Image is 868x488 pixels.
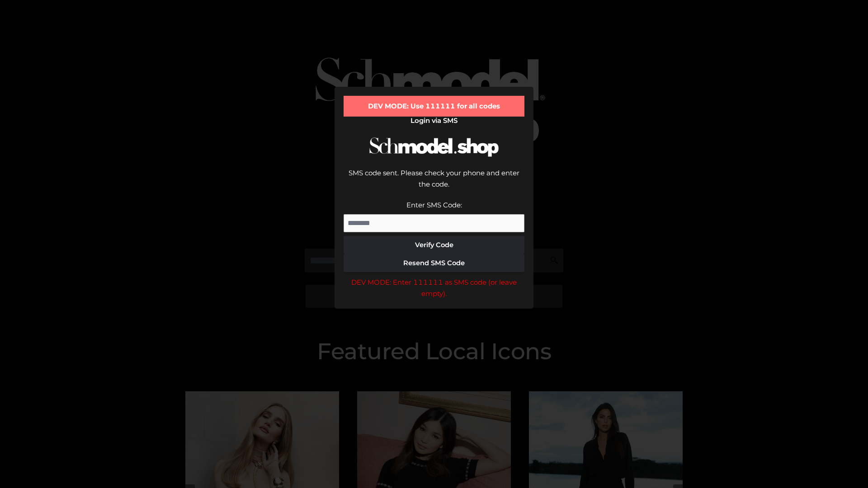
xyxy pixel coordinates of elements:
[344,254,524,272] button: Resend SMS Code
[366,129,502,165] img: Schmodel Logo
[344,236,524,254] button: Verify Code
[344,277,524,300] div: DEV MODE: Enter 111111 as SMS code (or leave empty).
[406,201,462,209] label: Enter SMS Code:
[344,167,524,199] div: SMS code sent. Please check your phone and enter the code.
[344,96,524,117] div: DEV MODE: Use 111111 for all codes
[344,117,524,125] h2: Login via SMS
